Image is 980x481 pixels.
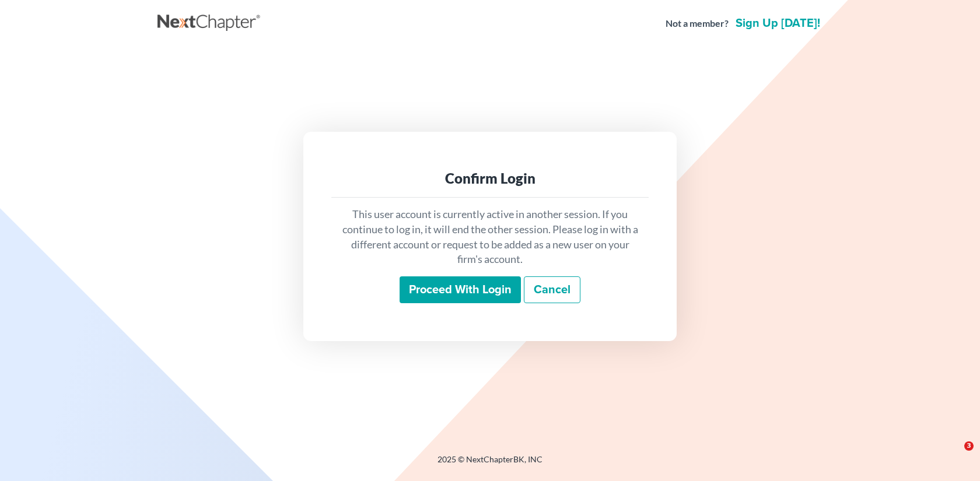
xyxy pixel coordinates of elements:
[400,276,521,303] input: Proceed with login
[733,17,822,29] a: Sign up [DATE]!
[940,441,968,469] iframe: Intercom live chat
[524,276,580,303] a: Cancel
[157,454,822,475] div: 2025 © NextChapterBK, INC
[666,17,729,30] strong: Not a member?
[964,441,974,451] span: 3
[341,207,639,267] p: This user account is currently active in another session. If you continue to log in, it will end ...
[341,169,639,188] div: Confirm Login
